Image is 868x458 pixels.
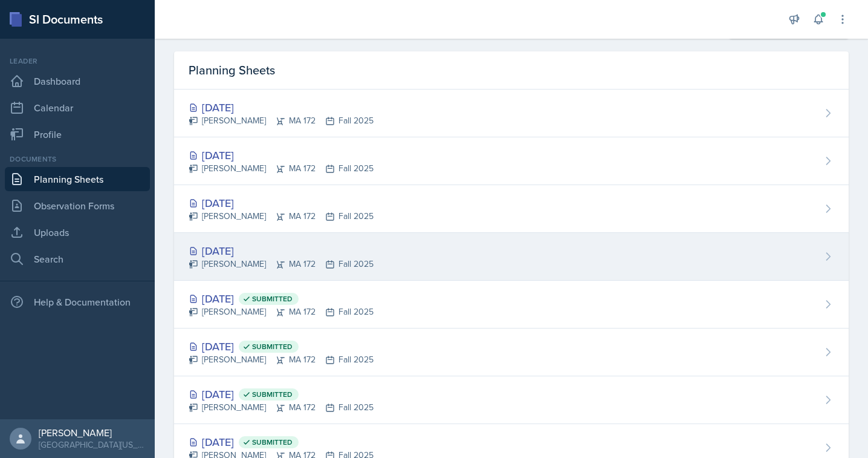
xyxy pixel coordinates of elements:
[5,96,150,120] a: Calendar
[189,290,374,307] div: [DATE]
[174,281,849,329] a: [DATE] Submitted [PERSON_NAME]MA 172Fall 2025
[189,162,374,175] div: [PERSON_NAME] MA 172 Fall 2025
[189,114,374,127] div: [PERSON_NAME] MA 172 Fall 2025
[252,342,293,352] span: Submitted
[5,194,150,218] a: Observation Forms
[189,210,374,223] div: [PERSON_NAME] MA 172 Fall 2025
[174,329,849,376] a: [DATE] Submitted [PERSON_NAME]MA 172Fall 2025
[5,290,150,314] div: Help & Documentation
[189,401,374,414] div: [PERSON_NAME] MA 172 Fall 2025
[174,376,849,424] a: [DATE] Submitted [PERSON_NAME]MA 172Fall 2025
[174,51,849,90] div: Planning Sheets
[5,167,150,191] a: Planning Sheets
[5,122,150,146] a: Profile
[5,154,150,165] div: Documents
[189,386,374,402] div: [DATE]
[189,353,374,366] div: [PERSON_NAME] MA 172 Fall 2025
[252,437,293,447] span: Submitted
[5,56,150,67] div: Leader
[189,434,374,450] div: [DATE]
[189,99,374,116] div: [DATE]
[5,220,150,244] a: Uploads
[189,258,374,270] div: [PERSON_NAME] MA 172 Fall 2025
[252,390,293,399] span: Submitted
[189,195,374,211] div: [DATE]
[189,243,374,259] div: [DATE]
[39,439,145,451] div: [GEOGRAPHIC_DATA][US_STATE] in [GEOGRAPHIC_DATA]
[174,18,308,39] h2: Planning Sheets
[174,185,849,233] a: [DATE] [PERSON_NAME]MA 172Fall 2025
[5,247,150,271] a: Search
[5,69,150,93] a: Dashboard
[174,90,849,137] a: [DATE] [PERSON_NAME]MA 172Fall 2025
[39,427,145,439] div: [PERSON_NAME]
[189,306,374,318] div: [PERSON_NAME] MA 172 Fall 2025
[174,233,849,281] a: [DATE] [PERSON_NAME]MA 172Fall 2025
[189,147,374,163] div: [DATE]
[252,294,293,304] span: Submitted
[174,137,849,185] a: [DATE] [PERSON_NAME]MA 172Fall 2025
[189,338,374,355] div: [DATE]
